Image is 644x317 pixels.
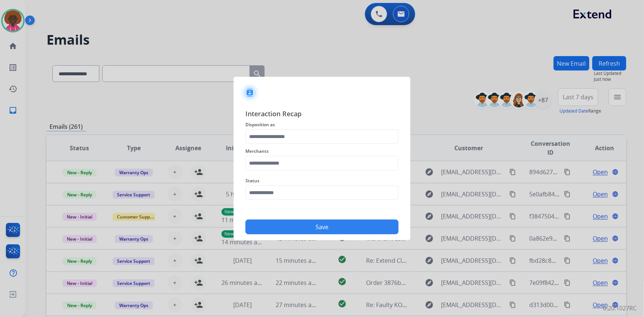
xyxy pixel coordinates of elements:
span: Interaction Recap [245,108,399,120]
p: 0.20.1027RC [603,304,637,313]
span: Disposition as [245,120,399,129]
img: contactIcon [241,84,259,101]
span: Merchants [245,147,399,156]
img: contact-recap-line.svg [245,209,399,209]
button: Save [245,220,399,234]
span: Status [245,176,399,185]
